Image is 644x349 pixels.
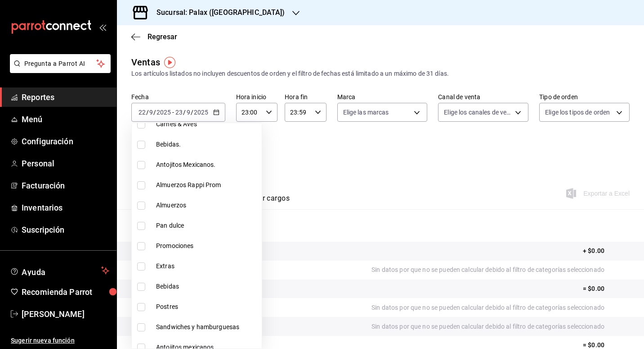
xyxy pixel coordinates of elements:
span: Promociones [156,241,258,251]
img: Marcador de información sobre herramientas [164,57,175,68]
span: Bebidas. [156,140,258,149]
span: Carnes & Aves [156,119,258,129]
span: Almuerzos Rappi Prom [156,180,258,190]
span: Postres [156,302,258,312]
span: Almuerzos [156,201,258,210]
span: Bebidas [156,282,258,291]
span: Antojitos Mexicanos. [156,160,258,170]
span: Pan dulce [156,221,258,230]
span: Extras [156,262,258,271]
span: Sandwiches y hamburguesas [156,322,258,332]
